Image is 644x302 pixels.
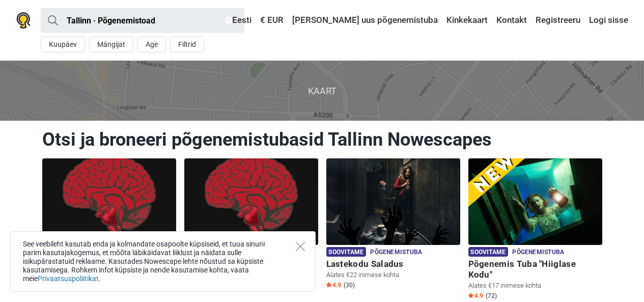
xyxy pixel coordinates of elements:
a: Privaatsuspoliitikat [38,274,99,283]
a: € EUR [258,11,286,30]
span: Soovitame [326,247,367,257]
button: Close [296,242,305,251]
span: 4.9 [326,281,341,289]
a: Kinkekaart [444,11,490,30]
h6: Põgenemis Tuba "Hiiglase Kodu" [468,259,602,280]
h6: Lastekodu Saladus [326,259,460,269]
button: Kuupäev [41,37,85,52]
a: [PERSON_NAME] uus põgenemistuba [290,11,440,30]
button: Mängijat [89,37,133,52]
a: Kontakt [494,11,529,30]
a: Paranoia Reklaam Põgenemistuba [MEDICAL_DATA] Alates €13 inimese kohta Star5.0 (1) [184,158,318,291]
button: Age [137,37,166,52]
a: Registreeru [533,11,583,30]
span: 4.9 [468,292,483,300]
img: Star [326,282,331,287]
span: Soovitame [468,247,509,257]
img: Paranoia [184,158,318,245]
img: Star [468,293,473,298]
img: Paranoia [42,158,176,245]
h1: Otsi ja broneeri põgenemistubasid Tallinn Nowescapes [42,128,602,151]
img: Eesti [225,17,232,24]
a: Põgenemis Tuba "Hiiglase Kodu" Soovitame Põgenemistuba Põgenemis Tuba "Hiiglase Kodu" Alates €17 ... [468,158,602,302]
a: Lastekodu Saladus Soovitame Põgenemistuba Lastekodu Saladus Alates €22 inimese kohta Star4.9 (30) [326,158,460,291]
a: Paranoia Reklaam Põgenemistuba [MEDICAL_DATA] Alates €13 inimese kohta Star5.0 (1) [42,158,176,291]
img: Lastekodu Saladus [326,158,460,245]
img: Põgenemis Tuba "Hiiglase Kodu" [468,158,602,245]
a: Eesti [222,11,254,30]
input: proovi “Tallinn” [41,8,244,33]
p: Alates €17 inimese kohta [468,281,602,290]
button: Filtrid [170,37,204,52]
p: Alates €22 inimese kohta [326,270,460,280]
span: Põgenemistuba [512,247,564,258]
span: (30) [344,281,355,289]
span: Põgenemistuba [370,247,422,258]
img: Nowescape logo [16,12,31,29]
div: See veebileht kasutab enda ja kolmandate osapoolte küpsiseid, et tuua sinuni parim kasutajakogemu... [10,231,316,292]
span: (72) [486,292,497,300]
a: Logi sisse [586,11,628,30]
